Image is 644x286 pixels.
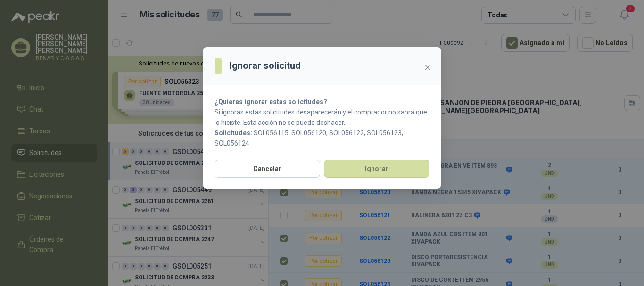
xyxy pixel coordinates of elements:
[230,58,301,73] h3: Ignorar solicitud
[215,128,429,148] p: SOL056115, SOL056120, SOL056122, SOL056123, SOL056124
[215,160,320,178] button: Cancelar
[215,129,252,137] b: Solicitudes:
[424,64,431,71] span: close
[215,98,327,106] strong: ¿Quieres ignorar estas solicitudes?
[215,107,429,128] p: Si ignoras estas solicitudes desaparecerán y el comprador no sabrá que lo hiciste. Esta acción no...
[324,160,429,178] button: Ignorar
[420,60,435,75] button: Close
